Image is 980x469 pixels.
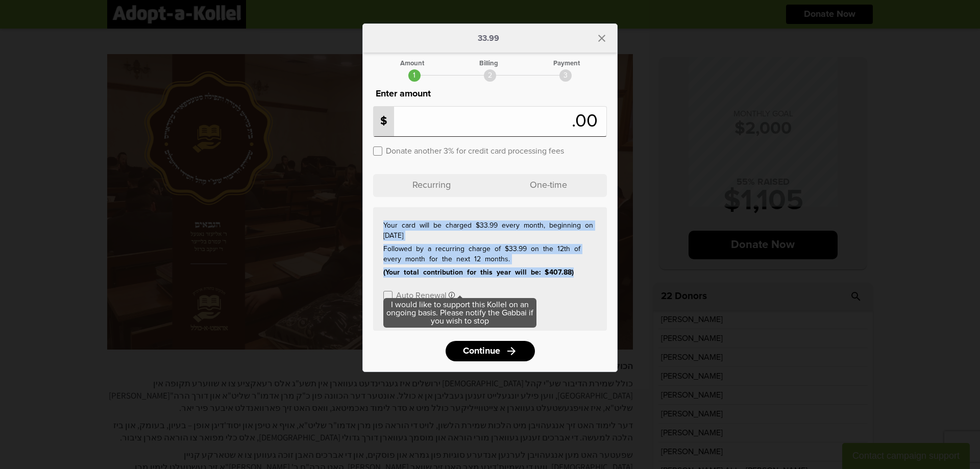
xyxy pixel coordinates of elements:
div: Payment [553,60,580,67]
i: close [596,32,608,44]
p: Your card will be charged $33.99 every month, beginning on [DATE] [383,220,597,241]
i: arrow_forward [505,345,518,357]
span: Continue [463,347,500,356]
div: 2 [484,69,496,82]
p: $ [374,107,394,136]
label: Donate another 3% for credit card processing fees [386,145,564,155]
p: (Your total contribution for this year will be: $407.88) [383,267,597,278]
span: I would like to support this Kollel on an ongoing basis. Please notify the Gabbai if you wish to ... [383,298,536,328]
p: Recurring [373,174,490,197]
p: Followed by a recurring charge of $33.99 on the 12th of every month for the next 12 months. [383,244,597,264]
p: Enter amount [373,87,607,101]
div: 3 [559,69,572,82]
button: Auto Renewal I would like to support this Kollel on an ongoing basis. Please notify the Gabbai if... [396,290,455,300]
div: Billing [479,60,498,67]
span: .00 [572,112,603,131]
p: One-time [490,174,607,197]
a: Continuearrow_forward [446,341,535,361]
p: 33.99 [478,34,499,42]
div: 1 [408,69,421,82]
label: Auto Renewal [396,290,447,300]
div: Amount [400,60,424,67]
